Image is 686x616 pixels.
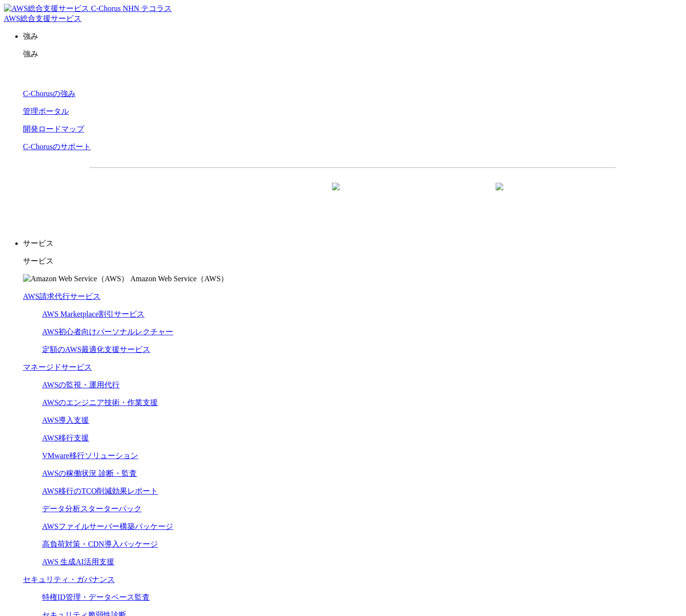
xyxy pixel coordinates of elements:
[23,107,69,115] a: 管理ポータル
[496,183,503,208] img: 矢印
[23,32,682,42] p: 強み
[42,398,158,407] a: AWSのエンジニア技術・作業支援
[42,451,138,460] a: VMware移行ソリューション
[42,558,114,566] a: AWS 生成AI活用支援
[42,469,137,477] a: AWSの稼働状況 診断・監査
[42,310,144,318] a: AWS Marketplace割引サービス
[23,125,84,133] a: 開発ロードマップ
[357,183,511,207] a: まずは相談する
[42,434,89,442] a: AWS移行支援
[42,540,158,548] a: 高負荷対策・CDN導入パッケージ
[23,292,100,300] a: AWS請求代行サービス
[332,183,340,208] img: 矢印
[23,363,92,371] a: マネージドサービス
[42,487,158,495] a: AWS移行のTCO削減効果レポート
[42,522,173,530] a: AWSファイルサーバー構築パッケージ
[4,4,172,22] a: AWS総合支援サービス C-Chorus NHN テコラスAWS総合支援サービス
[42,416,89,424] a: AWS導入支援
[23,274,129,284] img: Amazon Web Service（AWS）
[23,49,682,59] p: 強み
[23,239,682,249] p: サービス
[23,143,91,151] a: C-Chorusのサポート
[23,89,76,98] a: C-Chorusの強み
[42,328,173,336] a: AWS初心者向けパーソナルレクチャー
[42,345,150,353] a: 定額のAWS最適化支援サービス
[130,275,228,283] span: Amazon Web Service（AWS）
[42,381,120,389] a: AWSの監視・運用代行
[23,575,115,583] a: セキュリティ・ガバナンス
[42,593,150,601] a: 特権ID管理・データベース監査
[194,183,348,207] a: 資料を請求する
[23,256,682,266] p: サービス
[42,505,142,513] a: データ分析スターターパック
[4,4,121,14] img: AWS総合支援サービス C-Chorus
